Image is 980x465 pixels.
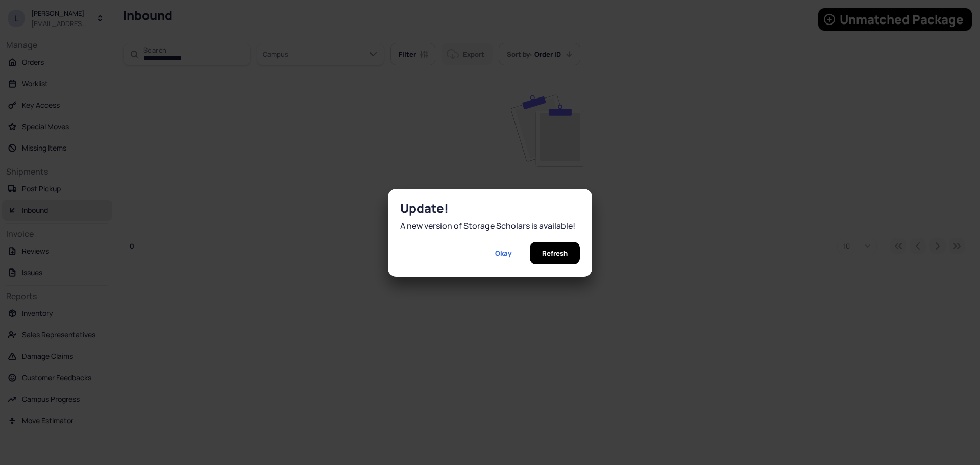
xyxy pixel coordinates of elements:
button: Refresh [530,242,580,264]
span: Refresh [542,242,568,264]
button: Okay [483,242,524,264]
h2: Update! [400,201,580,215]
span: Okay [495,242,511,264]
div: A new version of Storage Scholars is available! [400,219,580,232]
